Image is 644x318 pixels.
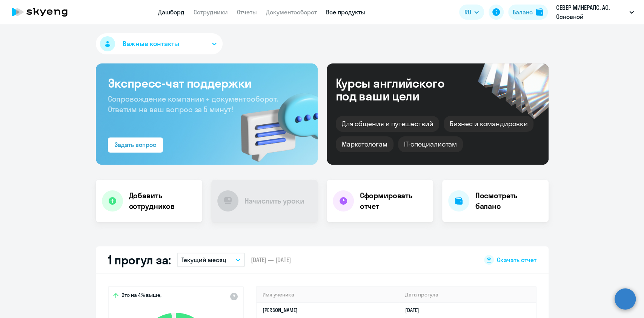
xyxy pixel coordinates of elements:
h4: Начислить уроки [244,196,304,206]
button: Балансbalance [508,5,548,20]
button: Текущий месяц [177,253,245,267]
span: [DATE] — [DATE] [251,256,291,264]
div: Задать вопрос [115,140,156,149]
th: Имя ученика [257,287,400,303]
h4: Добавить сотрудников [129,190,196,211]
a: Дашборд [158,8,184,16]
div: Для общения и путешествий [336,116,440,132]
div: Бизнес и командировки [444,116,533,132]
h2: 1 прогул за: [108,252,171,267]
span: Сопровождение компании + документооборот. Ответим на ваш вопрос за 5 минут! [108,94,278,114]
a: [PERSON_NAME] [263,307,298,313]
img: bg-img [230,80,318,165]
h4: Посмотреть баланс [475,190,543,211]
button: Важные контакты [96,33,223,54]
a: Документооборот [266,8,317,16]
span: RU [464,8,471,17]
img: balance [536,8,543,16]
button: RU [459,5,484,20]
span: Это на 4% выше, [121,292,161,301]
div: Баланс [513,8,533,17]
a: Все продукты [326,8,365,16]
a: Сотрудники [194,8,228,16]
div: Курсы английского под ваши цели [336,77,465,102]
span: Важные контакты [123,39,179,49]
span: Скачать отчет [497,256,536,264]
p: СЕВЕР МИНЕРАЛС, АО, Основной [556,3,626,21]
button: СЕВЕР МИНЕРАЛС, АО, Основной [552,3,638,21]
button: Задать вопрос [108,137,163,153]
div: Маркетологам [336,136,393,152]
a: Отчеты [237,8,257,16]
p: Текущий месяц [181,255,226,264]
h3: Экспресс-чат поддержки [108,76,306,91]
div: IT-специалистам [398,136,463,152]
h4: Сформировать отчет [360,190,427,211]
a: [DATE] [405,307,425,313]
th: Дата прогула [399,287,535,303]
